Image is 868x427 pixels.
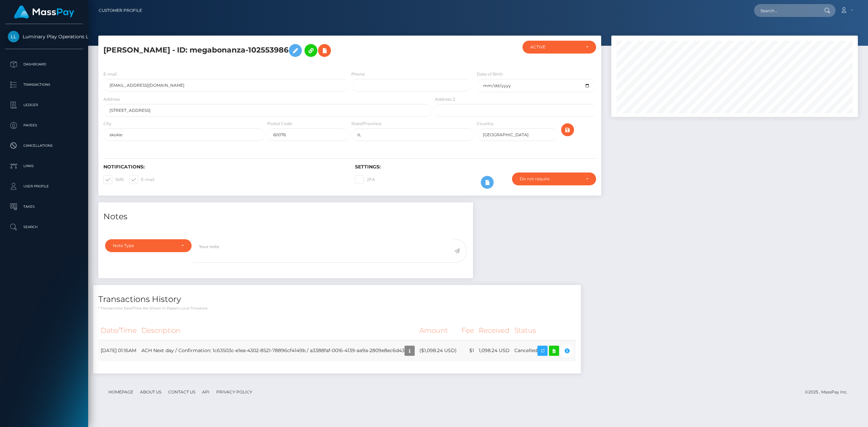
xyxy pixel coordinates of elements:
label: City [103,121,112,127]
label: Date of Birth [477,71,503,77]
p: Search [8,222,80,232]
a: Customer Profile [99,3,142,18]
h6: Notifications: [103,164,345,170]
label: E-mail [129,175,154,184]
h6: Settings: [355,164,596,170]
th: Date/Time [98,321,139,340]
a: Search [5,219,83,236]
button: Note Type [105,239,192,252]
td: 1,098.24 USD [476,340,512,361]
td: ($1,098.24 USD) [417,340,459,361]
p: Dashboard [8,59,80,69]
p: Payees [8,120,80,130]
label: Address [103,96,120,102]
span: Luminary Play Operations Limited [5,34,83,40]
a: Privacy Policy [214,387,255,397]
td: Cancelled [512,340,576,361]
img: MassPay Logo [14,5,74,19]
a: Contact Us [165,387,198,397]
a: Transactions [5,76,83,93]
th: Status [512,321,576,340]
img: Luminary Play Operations Limited [8,31,19,42]
h4: Notes [103,211,468,223]
div: © 2025 , MassPay Inc. [805,388,853,396]
h4: Transactions History [98,293,576,305]
label: State/Province [351,121,381,127]
label: E-mail [103,71,117,77]
a: Dashboard [5,56,83,73]
a: Cancellations [5,137,83,154]
label: Address 2 [435,96,455,102]
p: User Profile [8,181,80,191]
label: SMS [103,175,124,184]
th: Received [476,321,512,340]
a: Payees [5,117,83,134]
button: ACTIVE [522,41,596,54]
a: User Profile [5,178,83,195]
h5: [PERSON_NAME] - ID: megabonanza-102553986 [103,41,429,60]
p: Ledger [8,100,80,110]
td: $1 [459,340,476,361]
p: Links [8,161,80,171]
a: Ledger [5,97,83,114]
p: Transactions [8,80,80,90]
a: Links [5,158,83,175]
td: ACH Next day / Confirmation: 1c63503c-e1ea-4302-8521-78896cf4149b / a3388faf-0016-4139-aa9a-2809e... [139,340,417,361]
p: * Transactions date/time are shown in payee's local timezone [98,306,576,311]
p: Cancellations [8,141,80,151]
p: Taxes [8,202,80,212]
a: Homepage [106,387,136,397]
label: Postal Code [267,121,292,127]
a: Taxes [5,198,83,215]
div: Note Type [113,243,176,248]
a: About Us [137,387,164,397]
input: Search... [754,4,818,17]
button: Do not require [512,172,596,185]
div: Do not require [520,176,580,182]
label: 2FA [355,175,375,184]
a: API [199,387,212,397]
div: ACTIVE [530,44,580,50]
th: Description [139,321,417,340]
label: Phone [351,71,365,77]
th: Fee [459,321,476,340]
label: Country [477,121,494,127]
td: [DATE] 01:16AM [98,340,139,361]
th: Amount [417,321,459,340]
